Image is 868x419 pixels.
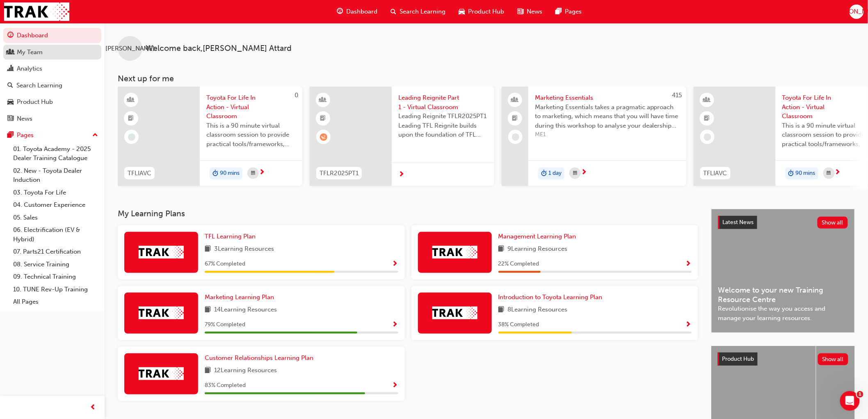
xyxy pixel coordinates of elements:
[10,199,101,211] a: 04. Customer Experience
[718,286,848,304] span: Welcome to your new Training Resource Centre
[214,305,277,315] span: 14 Learning Resources
[214,244,274,254] span: 3 Learning Resources
[212,168,218,179] span: duration-icon
[498,305,505,315] span: book-icon
[17,97,53,107] div: Product Hub
[3,45,101,60] a: My Team
[718,353,848,366] a: Product HubShow all
[17,64,42,73] div: Analytics
[128,95,134,105] span: learningResourceType_INSTRUCTOR_LED-icon
[10,165,101,186] a: 02. New - Toyota Dealer Induction
[320,113,326,124] span: booktick-icon
[835,169,841,176] span: next-icon
[16,81,62,90] div: Search Learning
[10,245,101,258] a: 07. Parts21 Certification
[206,93,296,121] span: Toyota For Life In Action - Virtual Classroom
[10,295,101,308] a: All Pages
[205,293,277,302] a: Marketing Learning Plan
[549,3,589,20] a: pages-iconPages
[337,7,343,17] span: guage-icon
[10,270,101,283] a: 09. Technical Training
[205,366,211,376] span: book-icon
[139,307,184,319] img: Trak
[17,48,43,57] div: My Team
[718,216,848,229] a: Latest NewsShow all
[205,233,256,240] span: TFL Learning Plan
[139,367,184,380] img: Trak
[3,61,101,76] a: Analytics
[704,95,710,105] span: learningResourceType_INSTRUCTOR_LED-icon
[392,261,398,268] span: Show Progress
[206,121,296,149] span: This is a 90 minute virtual classroom session to provide practical tools/frameworks, behaviours a...
[105,74,868,83] h3: Next up for me
[581,169,587,176] span: next-icon
[205,353,317,363] a: Customer Relationships Learning Plan
[850,5,864,19] button: [PERSON_NAME]
[392,380,398,391] button: Show Progress
[320,133,327,141] span: learningRecordVerb_WAITLIST-icon
[498,259,539,269] span: 22 % Completed
[7,82,13,89] span: search-icon
[384,3,452,20] a: search-iconSearch Learning
[502,87,686,186] a: 415Marketing EssentialsMarketing Essentials takes a pragmatic approach to marketing, which means ...
[796,169,815,178] span: 90 mins
[512,113,518,124] span: booktick-icon
[722,355,754,362] span: Product Hub
[3,94,101,110] a: Product Hub
[220,169,240,178] span: 90 mins
[295,92,298,99] span: 0
[857,391,863,398] span: 1
[498,244,505,254] span: book-icon
[10,186,101,199] a: 03. Toyota For Life
[398,112,488,140] span: Leading Reignite TFLR2025PT1 Leading TFL Reignite builds upon the foundation of TFL Reignite, rea...
[128,169,151,178] span: TFLIAVC
[498,293,606,302] a: Introduction to Toyota Learning Plan
[468,7,505,16] span: Product Hub
[118,87,302,186] a: 0TFLIAVCToyota For Life In Action - Virtual ClassroomThis is a 90 minute virtual classroom sessio...
[139,246,184,259] img: Trak
[391,7,397,17] span: search-icon
[3,128,101,143] button: Pages
[685,320,692,330] button: Show Progress
[392,259,398,269] button: Show Progress
[498,233,576,240] span: Management Learning Plan
[17,131,34,140] div: Pages
[512,95,518,105] span: people-icon
[541,168,547,179] span: duration-icon
[128,113,134,124] span: booktick-icon
[4,2,69,21] img: Trak
[320,169,359,178] span: TFLR2025PT1
[392,382,398,389] span: Show Progress
[685,259,692,269] button: Show Progress
[7,98,14,106] span: car-icon
[498,293,603,301] span: Introduction to Toyota Learning Plan
[398,93,488,112] span: Leading Reignite Part 1 - Virtual Classroom
[3,26,101,128] button: DashboardMy TeamAnalyticsSearch LearningProduct HubNews
[10,258,101,271] a: 08. Service Training
[535,103,680,131] span: Marketing Essentials takes a pragmatic approach to marketing, which means that you will have time...
[432,246,477,259] img: Trak
[400,7,446,16] span: Search Learning
[105,44,155,53] span: [PERSON_NAME]
[214,366,277,376] span: 12 Learning Resources
[205,293,274,301] span: Marketing Learning Plan
[392,320,398,330] button: Show Progress
[205,320,245,330] span: 79 % Completed
[704,169,727,178] span: TFLIAVC
[518,7,524,17] span: news-icon
[527,7,543,16] span: News
[498,232,580,241] a: Management Learning Plan
[10,283,101,296] a: 10. TUNE Rev-Up Training
[704,133,711,141] span: learningRecordVerb_NONE-icon
[331,3,384,20] a: guage-iconDashboard
[205,381,246,390] span: 83 % Completed
[7,132,14,139] span: pages-icon
[556,7,562,17] span: pages-icon
[398,171,404,179] span: next-icon
[17,114,32,124] div: News
[251,168,255,179] span: calendar-icon
[259,169,265,176] span: next-icon
[7,115,14,123] span: news-icon
[788,168,794,179] span: duration-icon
